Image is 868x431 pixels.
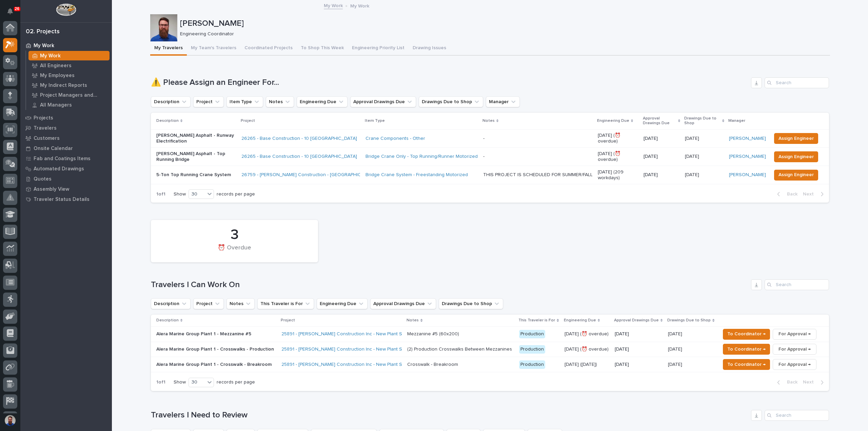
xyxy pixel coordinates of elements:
p: My Work [34,43,54,49]
p: Alera Marine Group Plant 1 - Crosswalks - Production [156,346,275,352]
div: Search [765,279,829,290]
div: ⏰ Overdue [162,244,307,259]
a: Quotes [20,174,112,184]
button: Approval Drawings Due [350,96,416,107]
span: Assign Engineer [778,134,814,143]
a: 26759 - [PERSON_NAME] Construction - [GEOGRAPHIC_DATA] Department 5T Bridge Crane [241,172,441,178]
p: Alera Marine Group Plant 1 - Mezzanine #5 [156,331,275,337]
p: [DATE] [644,136,679,142]
h1: ⚠️ Please Assign an Engineer For... [151,78,748,88]
h1: Travelers I Need to Review [151,410,748,420]
button: This Traveler is For [257,298,314,309]
p: Fab and Coatings Items [34,156,91,162]
button: Assign Engineer [774,151,818,162]
p: [DATE] ([DATE]) [565,362,609,368]
div: THIS PROJECT IS SCHEDULED FOR SUMMER/FALL OF 2026 [483,172,592,178]
p: [PERSON_NAME] Asphalt - Runway Electrification [156,133,236,144]
tr: Alera Marine Group Plant 1 - Crosswalk - Breakroom25891 - [PERSON_NAME] Construction Inc - New Pl... [151,357,829,372]
button: Engineering Due [317,298,368,309]
p: Drawings Due to Shop [667,317,711,324]
p: [DATE] (209 workdays) [598,169,638,181]
p: [DATE] (⏰ overdue) [565,331,609,337]
p: Description [156,317,179,324]
p: [DATE] [685,152,701,160]
p: [DATE] (⏰ overdue) [598,151,638,163]
p: Customers [34,135,60,142]
p: Description [156,117,179,125]
span: For Approval → [778,345,811,353]
div: 3 [162,226,307,243]
p: [DATE] [615,331,663,337]
p: Project [281,317,295,324]
a: My Work [20,40,112,51]
div: Production [519,360,545,369]
p: Approval Drawings Due [643,115,676,127]
button: Notes [226,298,255,309]
button: Back [772,191,800,197]
a: Crane Components - Other [366,136,425,142]
p: Engineering Due [564,317,596,324]
p: 1 of 1 [151,374,171,391]
button: For Approval → [773,329,816,340]
button: Manager [486,96,520,107]
p: My Indirect Reports [40,82,87,89]
button: My Team's Travelers [187,41,240,56]
button: Back [772,379,800,385]
p: Travelers [34,125,57,131]
button: To Coordinator → [723,344,770,355]
div: Production [519,330,545,338]
a: 25891 - [PERSON_NAME] Construction Inc - New Plant Setup - Mezzanine Project [281,362,456,368]
span: Back [783,379,797,385]
a: All Engineers [26,61,112,70]
a: Customers [20,133,112,143]
button: Item Type [226,96,263,107]
img: Workspace Logo [56,3,76,16]
button: For Approval → [773,359,816,370]
span: Assign Engineer [778,153,814,161]
a: [PERSON_NAME] [729,172,766,178]
p: Project [241,117,255,125]
p: This Traveler is For [518,317,555,324]
a: Assembly View [20,184,112,194]
button: To Coordinator → [723,329,770,340]
tr: [PERSON_NAME] Asphalt - Runway Electrification26265 - Base Construction - 10 [GEOGRAPHIC_DATA] Cr... [151,129,829,148]
button: Next [800,191,829,197]
a: 26265 - Base Construction - 10 [GEOGRAPHIC_DATA] [241,154,357,160]
p: records per page [217,379,255,385]
button: Description [151,298,191,309]
tr: Alera Marine Group Plant 1 - Crosswalks - Production25891 - [PERSON_NAME] Construction Inc - New ... [151,342,829,357]
p: My Employees [40,73,75,79]
a: My Work [26,51,112,60]
button: Notes [266,96,294,107]
span: Back [783,191,797,197]
button: To Coordinator → [723,359,770,370]
span: For Approval → [778,330,811,338]
p: [PERSON_NAME] Asphalt - Top Running Bridge [156,151,236,163]
p: Automated Drawings [34,166,84,172]
a: Bridge Crane Only - Top Running/Runner Motorized [366,154,478,160]
button: To Shop This Week [297,41,348,56]
a: Project Managers and Engineers [26,90,112,100]
div: Production [519,345,545,354]
button: Assign Engineer [774,170,818,181]
p: [DATE] [615,346,663,352]
p: 5-Ton Top Running Crane System [156,172,236,178]
p: Manager [728,117,745,125]
p: 1 of 1 [151,186,171,203]
button: Project [193,96,224,107]
span: Next [803,379,818,385]
p: [PERSON_NAME] [180,19,827,29]
p: Notes [407,317,419,324]
p: Alera Marine Group Plant 1 - Crosswalk - Breakroom [156,362,275,368]
p: Traveler Status Details [34,196,90,203]
p: Assembly View [34,186,69,192]
a: 25891 - [PERSON_NAME] Construction Inc - New Plant Setup - Mezzanine Project [281,346,456,352]
input: Search [765,410,829,421]
p: Item Type [365,117,385,125]
p: Project Managers and Engineers [40,92,107,98]
button: Description [151,96,191,107]
span: To Coordinator → [727,330,766,338]
p: [DATE] [615,362,663,368]
p: [DATE] [668,330,684,337]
